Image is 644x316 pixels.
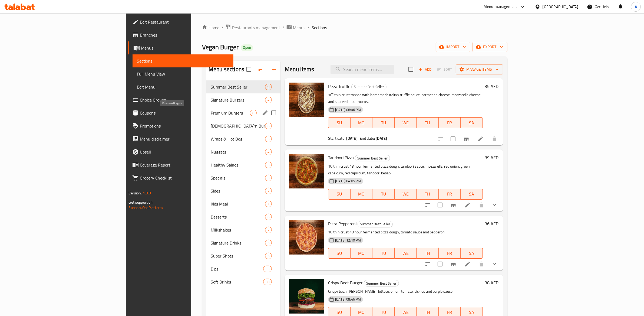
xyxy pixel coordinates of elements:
[333,107,363,112] span: [DATE] 08:46 PM
[265,201,272,207] span: 1
[485,279,499,286] h6: 38 AED
[485,83,499,90] h6: 35 AED
[353,119,371,127] span: MO
[328,288,483,295] p: Crispy bean [PERSON_NAME], lettuce, onion, tomato, pickles and purple sauce
[488,198,501,211] button: show more
[333,178,363,184] span: [DATE] 04:05 PM
[460,132,473,145] button: Branch-specific-item
[265,175,272,181] span: 3
[206,119,280,132] div: [DEMOGRAPHIC_DATA]'n Burger6
[140,32,229,38] span: Branches
[447,258,460,271] button: Branch-specific-item
[143,190,151,197] span: 1.0.0
[211,279,263,285] span: Soft Drinks
[263,279,272,285] span: 10
[211,214,265,220] span: Desserts
[206,171,280,184] div: Specials3
[206,145,280,158] div: Nuggets4
[211,84,265,90] div: Summer Best Seller
[263,266,272,272] span: 13
[140,136,229,142] span: Menu disclaimer
[397,249,415,257] span: WE
[353,190,371,198] span: MO
[211,162,265,168] span: Healthy Salads
[211,97,265,103] span: Signature Burgers
[211,253,265,259] span: Super Shots
[376,135,387,142] b: [DATE]
[128,199,153,206] span: Get support on:
[206,236,280,249] div: Signature Drinks5
[463,119,481,127] span: SA
[133,54,233,67] a: Sections
[475,258,488,271] button: delete
[351,248,373,259] button: MO
[265,123,272,129] span: 6
[485,154,499,161] h6: 39 AED
[353,249,371,257] span: MO
[265,84,272,90] div: items
[464,261,471,267] a: Edit menu item
[265,175,272,181] div: items
[419,190,437,198] span: TH
[461,189,483,200] button: SA
[333,238,363,243] span: [DATE] 12:10 PM
[265,240,272,246] span: 5
[211,123,265,129] span: [DEMOGRAPHIC_DATA]'n Burger
[211,266,263,272] span: Dips
[133,80,233,93] a: Edit Menu
[312,24,327,31] span: Sections
[267,63,280,76] button: Add section
[328,163,483,177] p: 10 thin crust 48 hour fermented pizza dough, tandoori sauce, mozzarella, red onion, green capsicu...
[395,189,417,200] button: WE
[436,42,470,52] button: import
[419,249,437,257] span: TH
[226,24,280,31] a: Restaurants management
[140,110,229,116] span: Coupons
[331,249,348,257] span: SU
[243,64,255,75] span: Select all sections
[328,279,363,287] span: Crispy Beet Burger
[293,24,305,31] span: Menus
[140,175,229,181] span: Grocery Checklist
[351,117,373,128] button: MO
[211,240,265,246] span: Signature Drinks
[375,249,392,257] span: TU
[364,280,399,286] span: Summer Best Seller
[417,189,439,200] button: TH
[265,136,272,142] div: items
[331,65,394,74] input: search
[265,227,272,233] span: 2
[441,190,459,198] span: FR
[211,201,265,207] div: Kids Meal
[364,280,399,286] div: Summer Best Seller
[434,65,456,74] span: Select section first
[206,275,280,288] div: Soft Drinks10
[439,117,461,128] button: FR
[286,24,305,31] a: Menus
[133,67,233,80] a: Full Menu View
[265,84,272,90] span: 9
[308,24,309,31] li: /
[206,78,280,291] nav: Menu sections
[265,97,272,103] span: 4
[421,198,434,211] button: sort-choices
[211,136,265,142] div: Wraps & Hot Dog
[328,135,345,142] span: Start date:
[261,109,269,117] button: edit
[265,253,272,259] div: items
[128,41,233,54] a: Menus
[289,83,324,117] img: Pizza Truffle
[491,261,498,267] svg: Show Choices
[128,204,163,211] a: Support.OpsPlatform
[211,110,250,116] span: Premium Burgers
[137,58,229,64] span: Sections
[141,45,229,51] span: Menus
[265,240,272,246] div: items
[434,199,446,211] span: Select to update
[265,149,272,155] div: items
[211,175,265,181] span: Specials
